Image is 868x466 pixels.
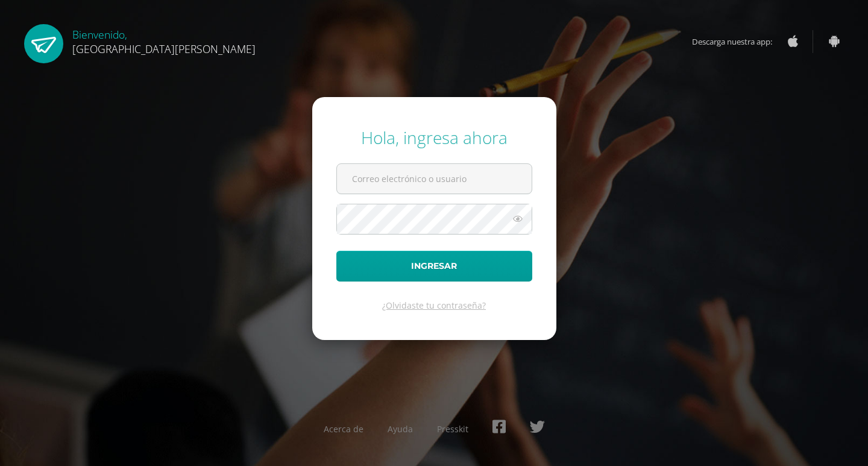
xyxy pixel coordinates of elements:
[437,423,468,435] a: Presskit
[382,300,486,311] a: ¿Olvidaste tu contraseña?
[337,164,532,194] input: Correo electrónico o usuario
[72,42,256,56] span: [GEOGRAPHIC_DATA][PERSON_NAME]
[324,423,363,435] a: Acerca de
[692,30,784,53] span: Descarga nuestra app:
[388,423,413,435] a: Ayuda
[336,251,532,282] button: Ingresar
[72,24,256,56] div: Bienvenido,
[336,126,532,149] div: Hola, ingresa ahora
